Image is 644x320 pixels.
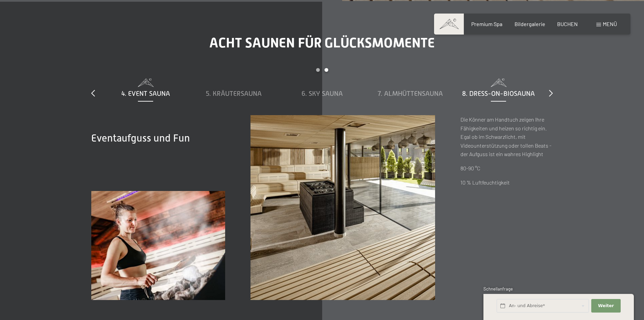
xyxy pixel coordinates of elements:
span: 7. Almhüttensauna [378,90,443,97]
button: Weiter [591,299,620,313]
span: 8. Dress-on-Biosauna [462,90,535,97]
img: verschiedene Saunen - Entspannungsoasen [251,115,435,300]
span: Einwilligung Marketing* [257,176,313,183]
a: BUCHEN [557,21,578,27]
span: Schnellanfrage [483,286,513,292]
div: Carousel Page 2 (Current Slide) [325,68,328,72]
span: Acht Saunen für Glücksmomente [209,35,435,51]
span: Weiter [598,303,614,309]
a: Premium Spa [471,21,502,27]
p: 80-90 °C [460,164,553,173]
span: 1 [483,303,484,309]
span: Menü [603,21,617,27]
span: Eventaufguss und Fun [91,132,190,144]
span: 4. Event Sauna [121,90,170,97]
span: 6. Sky Sauna [302,90,343,97]
a: Bildergalerie [515,21,545,27]
div: Carousel Pagination [101,68,543,79]
p: Die Könner am Handtuch zeigen Ihre Fähigkeiten und heizen so richtig ein. Egal ob im Schwarzlicht... [460,115,553,158]
span: 5. Kräutersauna [206,90,262,97]
p: 10 % Luftfeuchtigkeit [460,178,553,187]
div: Carousel Page 1 [316,68,320,72]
